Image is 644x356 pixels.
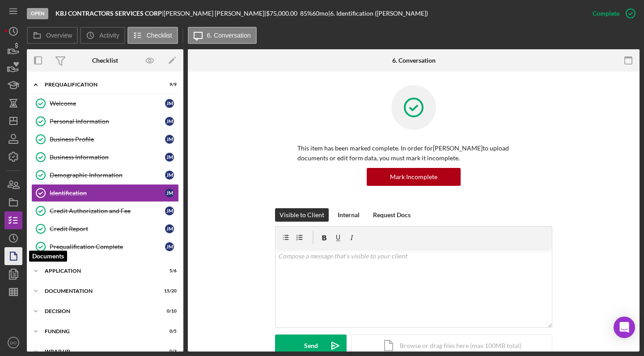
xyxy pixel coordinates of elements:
[188,27,257,44] button: 6. Conversation
[55,9,162,17] b: KBJ CONTRACTORS SERVICES CORP
[390,168,437,186] div: Mark Incomplete
[50,189,165,197] div: Identification
[161,349,177,354] div: 0 / 3
[165,189,174,197] div: J M
[333,208,364,222] button: Internal
[50,154,165,161] div: Business Information
[31,202,179,220] a: Credit Authorization and FeeJM
[27,27,78,44] button: Overview
[50,225,165,232] div: Credit Report
[275,208,329,222] button: Visible to Client
[45,268,154,274] div: Application
[45,309,154,314] div: Decision
[266,10,300,17] div: $75,000.00
[300,10,312,17] div: 85 %
[92,57,118,64] div: Checklist
[31,148,179,166] a: Business InformationJM
[31,112,179,130] a: Personal InformationJM
[50,100,165,107] div: Welcome
[50,207,165,214] div: Credit Authorization and Fee
[161,288,177,294] div: 15 / 20
[593,4,619,22] div: Complete
[45,329,154,334] div: Funding
[165,135,174,144] div: J M
[50,136,165,143] div: Business Profile
[4,334,22,352] button: DO
[10,340,17,345] text: DO
[161,268,177,274] div: 5 / 6
[297,143,530,163] p: This item has been marked complete. In order for [PERSON_NAME] to upload documents or edit form d...
[31,166,179,184] a: Demographic InformationJM
[99,32,119,39] label: Activity
[392,57,436,64] div: 6. Conversation
[165,206,174,215] div: J M
[165,99,174,108] div: J M
[50,172,165,179] div: Demographic Information
[312,10,328,17] div: 60 mo
[31,238,179,256] a: Prequalification CompleteJM
[46,32,72,39] label: Overview
[165,171,174,180] div: J M
[27,8,48,19] div: Open
[328,10,428,17] div: | 6. Identification ([PERSON_NAME])
[50,243,165,250] div: Prequalification Complete
[31,184,179,202] a: IdentificationJM
[147,32,172,39] label: Checklist
[165,117,174,126] div: J M
[55,10,164,17] div: |
[165,242,174,251] div: J M
[614,317,635,338] div: Open Intercom Messenger
[164,10,266,17] div: [PERSON_NAME] [PERSON_NAME] |
[161,329,177,334] div: 0 / 5
[45,349,154,354] div: Wrap up
[165,153,174,162] div: J M
[280,208,324,222] div: Visible to Client
[161,82,177,87] div: 9 / 9
[31,130,179,148] a: Business ProfileJM
[338,208,360,222] div: Internal
[31,220,179,238] a: Credit ReportJM
[80,27,125,44] button: Activity
[45,82,154,87] div: Prequalification
[584,4,640,22] button: Complete
[207,32,251,39] label: 6. Conversation
[31,94,179,112] a: WelcomeJM
[373,208,411,222] div: Request Docs
[127,27,178,44] button: Checklist
[161,309,177,314] div: 0 / 10
[45,288,154,294] div: Documentation
[50,118,165,125] div: Personal Information
[369,208,415,222] button: Request Docs
[367,168,461,186] button: Mark Incomplete
[165,224,174,233] div: J M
